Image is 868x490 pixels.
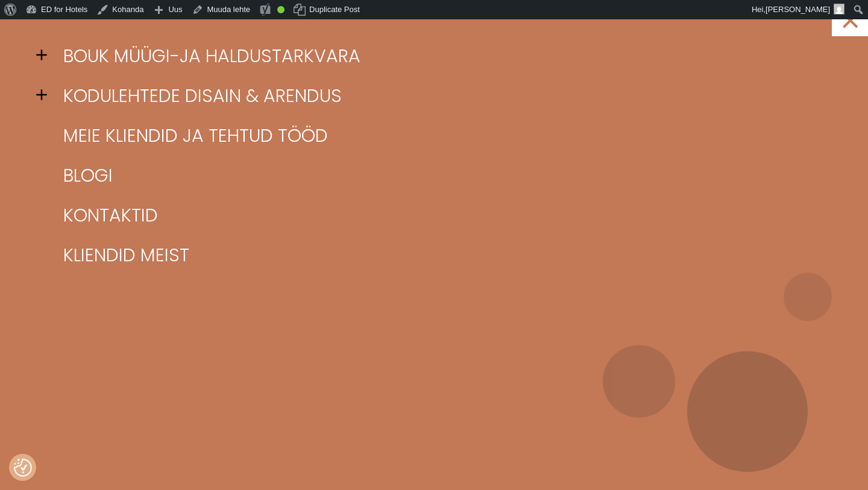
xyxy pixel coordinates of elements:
a: Blogi [54,156,832,196]
button: Nõusolekueelistused [14,459,32,477]
span: [PERSON_NAME] [766,5,830,14]
a: Kliendid meist [54,235,832,275]
a: Meie kliendid ja tehtud tööd [54,116,832,156]
div: Good [277,6,285,13]
a: BOUK müügi-ja haldustarkvara [54,36,832,76]
a: Kodulehtede disain & arendus [54,76,832,116]
img: Revisit consent button [14,459,32,477]
a: Kontaktid [54,196,832,235]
